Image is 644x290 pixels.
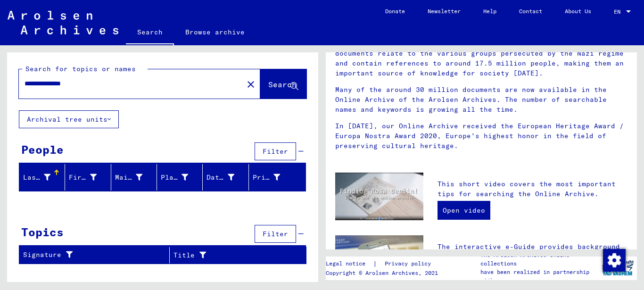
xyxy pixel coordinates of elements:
[173,248,295,263] div: Title
[614,8,624,15] span: EN
[23,173,50,182] div: Last Name
[335,85,627,115] p: Many of the around 30 million documents are now available in the Online Archive of the Arolsen Ar...
[480,268,598,285] p: have been realized in partnership with
[335,173,423,221] img: video.jpg
[21,141,64,158] div: People
[23,170,65,185] div: Last Name
[263,147,288,156] span: Filter
[255,142,296,160] button: Filter
[260,69,306,99] button: Search
[19,110,119,128] button: Archival tree units
[268,80,297,89] span: Search
[438,179,627,199] p: This short video covers the most important tips for searching the Online Archive.
[111,164,157,191] mat-header-cell: Maiden Name
[249,164,305,191] mat-header-cell: Prisoner #
[245,79,256,90] mat-icon: close
[326,259,373,269] a: Legal notice
[19,164,65,191] mat-header-cell: Last Name
[157,164,203,191] mat-header-cell: Place of Birth
[203,164,248,191] mat-header-cell: Date of Birth
[253,173,280,182] div: Prisoner #
[326,269,442,277] p: Copyright © Arolsen Archives, 2021
[23,248,169,263] div: Signature
[206,170,248,185] div: Date of Birth
[65,164,111,191] mat-header-cell: First Name
[480,251,598,268] p: The Arolsen Archives online collections
[253,170,294,185] div: Prisoner #
[69,170,110,185] div: First Name
[161,170,202,185] div: Place of Birth
[25,65,136,73] mat-label: Search for topics or names
[8,11,118,34] img: Arolsen_neg.svg
[600,256,636,280] img: yv_logo.png
[69,173,96,182] div: First Name
[206,173,234,182] div: Date of Birth
[161,173,188,182] div: Place of Birth
[173,250,283,260] div: Title
[438,201,490,220] a: Open video
[377,259,442,269] a: Privacy policy
[126,21,174,45] a: Search
[255,225,296,243] button: Filter
[326,259,442,269] div: |
[115,170,157,185] div: Maiden Name
[174,21,256,43] a: Browse archive
[115,173,142,182] div: Maiden Name
[335,121,627,151] p: In [DATE], our Online Archive received the European Heritage Award / Europa Nostra Award 2020, Eu...
[603,249,626,272] img: Change consent
[241,75,260,93] button: Clear
[23,250,157,260] div: Signature
[263,230,288,238] span: Filter
[21,224,64,240] div: Topics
